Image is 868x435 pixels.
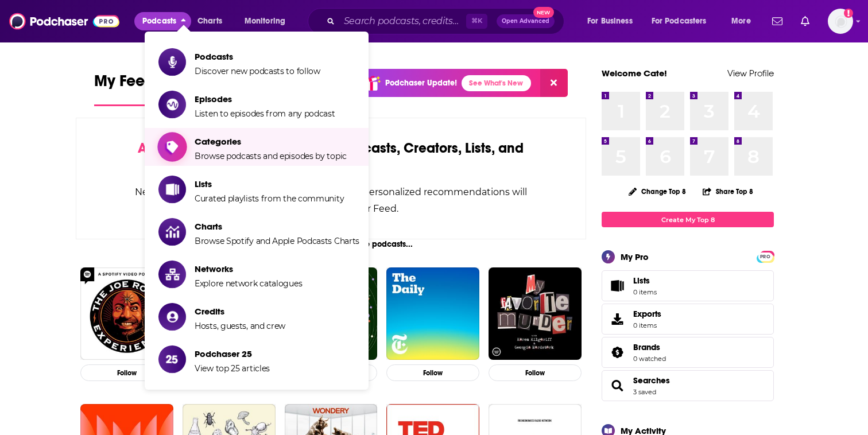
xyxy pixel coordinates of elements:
span: Exports [633,309,661,319]
button: open menu [644,12,723,30]
span: Explore network catalogues [195,278,302,289]
a: See What's New [462,75,531,91]
span: Brands [633,342,660,352]
button: Share Top 8 [702,180,754,203]
span: Discover new podcasts to follow [195,66,320,76]
a: Searches [633,375,670,386]
span: Charts [195,221,359,232]
button: open menu [579,12,647,30]
span: Podcasts [195,51,320,62]
img: User Profile [828,9,853,34]
span: Activate your Feed [138,139,255,157]
span: Browse Spotify and Apple Podcasts Charts [195,236,359,246]
span: Monitoring [245,13,285,29]
div: Search podcasts, credits, & more... [319,8,575,34]
input: Search podcasts, credits, & more... [339,12,466,30]
span: View top 25 articles [195,363,270,374]
button: close menu [134,12,191,30]
span: Listen to episodes from any podcast [195,108,335,119]
span: Lists [606,278,629,294]
span: More [731,13,751,29]
a: PRO [758,252,772,261]
button: Change Top 8 [622,184,693,199]
img: My Favorite Murder with Karen Kilgariff and Georgia Hardstark [489,267,582,360]
button: open menu [237,12,300,30]
span: 0 items [633,288,657,296]
span: Exports [606,311,629,327]
button: Open AdvancedNew [497,14,555,28]
a: Lists [602,270,774,301]
div: Not sure who to follow? Try these podcasts... [76,239,586,249]
span: For Business [587,13,633,29]
span: Charts [197,13,222,29]
div: New releases, episode reviews, guest credits, and personalized recommendations will begin to appe... [134,184,528,217]
span: Credits [195,306,285,317]
span: ⌘ K [466,14,487,29]
svg: Add a profile image [844,9,853,18]
span: 0 items [633,321,661,329]
a: Brands [606,344,629,360]
a: My Feed [94,71,155,106]
a: Charts [190,12,229,30]
button: Follow [386,364,479,381]
span: Hosts, guests, and crew [195,321,285,331]
span: Networks [195,263,302,274]
a: Show notifications dropdown [796,11,814,31]
span: My Feed [94,71,155,98]
span: Browse podcasts and episodes by topic [195,151,347,161]
a: View Profile [727,68,774,79]
span: PRO [758,253,772,261]
p: Podchaser Update! [385,78,457,88]
button: Show profile menu [828,9,853,34]
span: Open Advanced [502,18,549,24]
a: Welcome Cate! [602,68,667,79]
button: open menu [723,12,765,30]
span: Logged in as catefess [828,9,853,34]
span: Lists [633,275,657,286]
span: Lists [633,275,650,286]
span: Searches [602,370,774,401]
a: 3 saved [633,388,656,396]
div: by following Podcasts, Creators, Lists, and other Users! [134,140,528,173]
a: Brands [633,342,666,352]
a: Exports [602,304,774,335]
span: Podcasts [142,13,176,29]
a: Create My Top 8 [602,212,774,227]
img: The Daily [386,267,479,360]
div: My Pro [621,251,649,262]
span: Brands [602,337,774,368]
span: New [533,7,554,18]
span: Categories [195,136,347,147]
a: Searches [606,378,629,394]
span: Curated playlists from the community [195,193,344,204]
img: The Joe Rogan Experience [80,267,173,360]
button: Follow [80,364,173,381]
span: For Podcasters [652,13,707,29]
a: Show notifications dropdown [768,11,787,31]
span: Lists [195,178,344,189]
a: 0 watched [633,355,666,363]
span: Episodes [195,94,335,104]
button: Follow [489,364,582,381]
span: Podchaser 25 [195,348,270,359]
img: Podchaser - Follow, Share and Rate Podcasts [9,10,119,32]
